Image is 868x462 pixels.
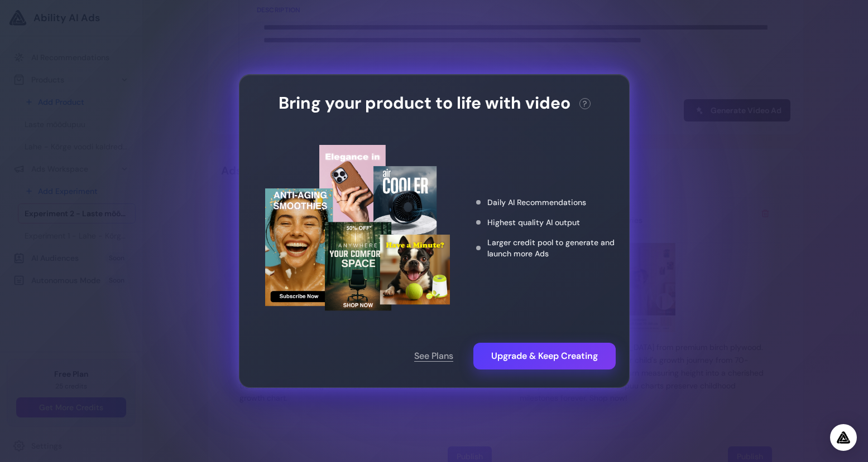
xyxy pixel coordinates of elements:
span: Highest quality AI output [487,217,579,228]
span: Daily AI Recommendations [487,197,586,208]
h3: Bring your product to life with video [278,93,570,114]
button: See Plans [401,343,467,369]
span: ? [583,98,587,109]
span: Larger credit pool to generate and launch more Ads [487,237,615,259]
button: Upgrade & Keep Creating [473,343,616,369]
div: Open Intercom Messenger [830,424,857,451]
img: Upgrade [265,144,450,312]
